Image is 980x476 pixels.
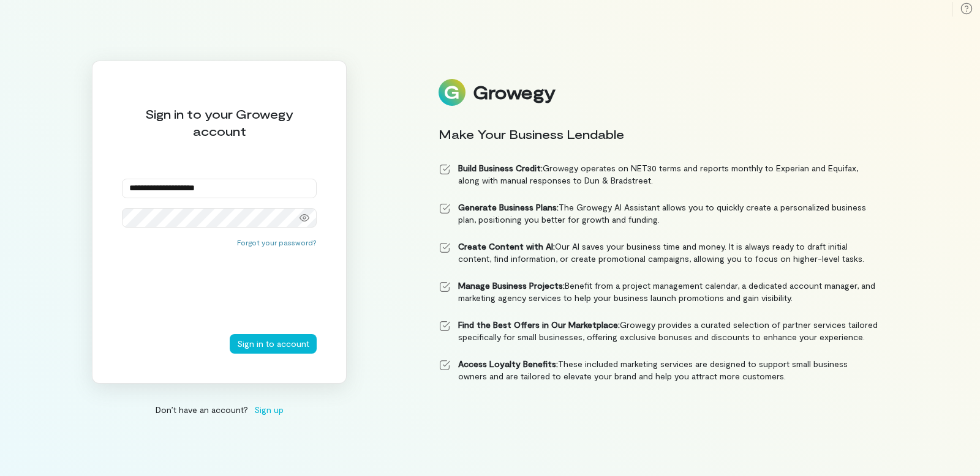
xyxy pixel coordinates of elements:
button: Sign in to account [230,334,317,354]
div: Growegy [473,82,555,103]
strong: Manage Business Projects: [458,280,565,291]
div: Don’t have an account? [92,403,347,416]
img: Logo [439,79,466,106]
strong: Generate Business Plans: [458,202,559,212]
button: Forgot your password? [237,237,317,247]
strong: Create Content with AI: [458,241,555,251]
div: Sign in to your Growegy account [122,105,317,139]
li: Growegy provides a curated selection of partner services tailored specifically for small business... [439,319,878,343]
strong: Access Loyalty Benefits: [458,359,558,369]
li: The Growegy AI Assistant allows you to quickly create a personalized business plan, positioning y... [439,201,878,226]
div: Make Your Business Lendable [439,125,878,143]
li: These included marketing services are designed to support small business owners and are tailored ... [439,358,878,382]
strong: Find the Best Offers in Our Marketplace: [458,319,620,330]
li: Our AI saves your business time and money. It is always ready to draft initial content, find info... [439,240,878,265]
li: Growegy operates on NET30 terms and reports monthly to Experian and Equifax, along with manual re... [439,162,878,187]
span: Sign up [254,403,284,416]
strong: Build Business Credit: [458,163,543,173]
li: Benefit from a project management calendar, a dedicated account manager, and marketing agency ser... [439,280,878,304]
